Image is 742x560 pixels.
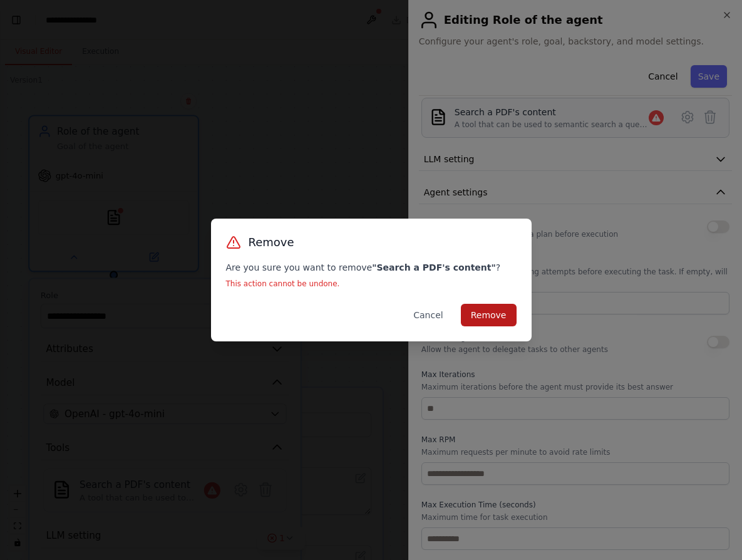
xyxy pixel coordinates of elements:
p: Are you sure you want to remove ? [226,261,517,274]
button: Remove [461,304,517,326]
strong: " Search a PDF's content " [372,262,496,272]
h3: Remove [249,234,294,251]
p: This action cannot be undone. [226,279,517,289]
button: Cancel [403,304,453,326]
